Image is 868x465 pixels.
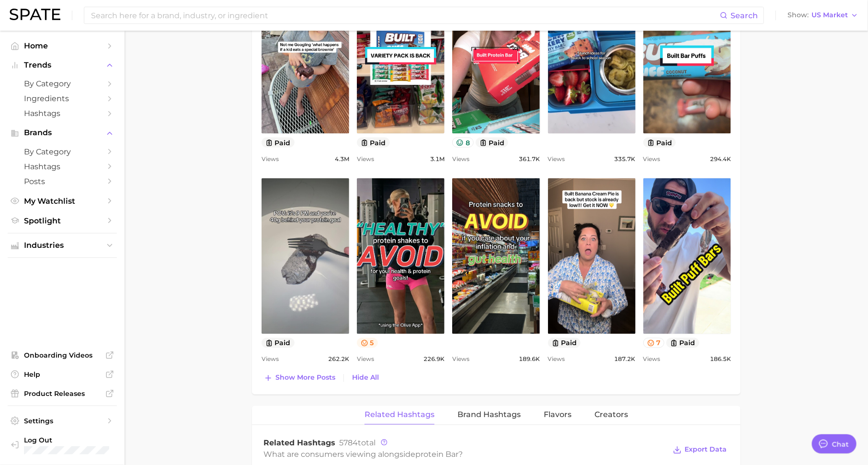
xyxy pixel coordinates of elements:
span: by Category [24,79,101,88]
a: by Category [8,144,117,159]
span: Related Hashtags [263,439,335,448]
button: paid [357,138,390,148]
span: Posts [24,177,101,186]
a: Hashtags [8,106,117,121]
span: protein bar [415,450,458,459]
span: Help [24,370,101,379]
a: Ingredients [8,91,117,106]
a: Posts [8,174,117,189]
a: My Watchlist [8,194,117,209]
button: Hide All [350,372,381,384]
button: paid [262,138,295,148]
div: What are consumers viewing alongside ? [263,448,666,461]
span: 186.5k [710,354,731,365]
span: Hashtags [24,109,101,118]
a: Product Releases [8,386,117,401]
a: Spotlight [8,213,117,228]
span: Settings [24,417,101,425]
span: Industries [24,241,101,250]
span: 361.7k [519,153,540,165]
a: Settings [8,414,117,428]
span: Views [357,354,374,365]
button: paid [666,338,699,348]
span: Product Releases [24,389,101,398]
span: Onboarding Videos [24,351,101,360]
span: Views [548,153,565,165]
span: Views [548,354,565,365]
span: Show [788,12,809,18]
span: Hashtags [24,162,101,171]
button: 7 [643,338,665,348]
span: Views [357,153,374,165]
span: Search [731,11,758,20]
span: 226.9k [423,354,445,365]
span: Views [262,354,279,365]
button: 8 [452,138,474,148]
span: Brand Hashtags [457,411,521,419]
span: Views [452,153,469,165]
button: Show more posts [262,372,338,385]
span: total [339,439,376,448]
span: Related Hashtags [365,411,434,419]
span: Log Out [24,436,109,444]
span: Brands [24,128,101,137]
span: Home [24,41,101,50]
span: Spotlight [24,216,101,225]
span: Creators [594,411,628,419]
button: Industries [8,238,117,253]
button: Export Data [671,443,729,457]
span: 262.2k [328,354,349,365]
a: Hashtags [8,159,117,174]
span: 5784 [339,439,358,448]
span: 335.7k [615,153,636,165]
button: ShowUS Market [785,9,861,22]
span: Flavors [544,411,571,419]
button: paid [262,338,295,348]
span: Views [643,354,661,365]
span: 189.6k [519,354,540,365]
span: Views [643,153,661,165]
img: SPATE [10,9,60,20]
span: 3.1m [430,153,445,165]
a: Home [8,38,117,53]
button: paid [548,338,581,348]
input: Search here for a brand, industry, or ingredient [90,7,720,23]
span: US Market [811,12,848,18]
a: Help [8,367,117,382]
a: Onboarding Videos [8,348,117,362]
span: by Category [24,147,101,156]
span: Hide All [352,374,379,382]
span: Views [262,153,279,165]
span: 4.3m [335,153,349,165]
a: by Category [8,76,117,91]
span: Ingredients [24,94,101,103]
button: Trends [8,58,117,72]
span: Views [452,354,469,365]
button: paid [476,138,509,148]
span: 187.2k [615,354,636,365]
a: Log out. Currently logged in with e-mail hannah@spate.nyc. [8,433,117,458]
span: Show more posts [275,374,335,382]
span: 294.4k [710,153,731,165]
span: Trends [24,61,101,70]
button: paid [643,138,676,148]
span: My Watchlist [24,197,101,206]
button: Brands [8,126,117,140]
span: Export Data [685,446,727,454]
button: 5 [357,338,378,348]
